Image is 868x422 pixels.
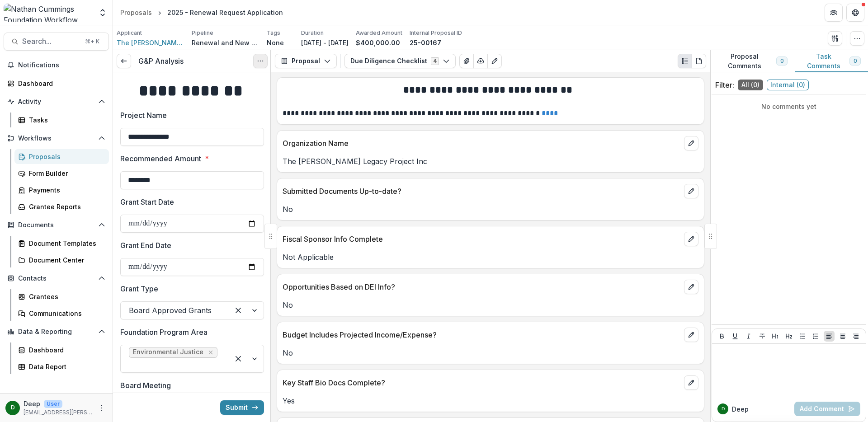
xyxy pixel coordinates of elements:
p: Awarded Amount [356,29,402,37]
p: Grant Type [120,283,158,294]
button: edit [684,232,698,246]
div: Remove Environmental Justice [206,348,215,357]
div: Dashboard [29,345,102,355]
button: Get Help [846,4,864,22]
a: Dashboard [4,76,109,91]
button: Open Documents [4,218,109,232]
button: Submit [220,400,264,415]
p: Renewal and New Grants Pipeline [192,38,259,47]
p: Tags [267,29,280,37]
button: Open Contacts [4,271,109,286]
span: Search... [22,37,80,46]
button: Partners [825,4,843,22]
button: edit [684,136,698,150]
h3: G&P Analysis [138,57,184,66]
div: 2025 - Renewal Request Application [167,8,283,17]
a: Data Report [14,359,109,374]
button: Plaintext view [678,54,692,68]
button: View Attached Files [459,54,474,68]
button: edit [684,184,698,198]
p: Key Staff Bio Docs Complete? [283,377,680,388]
div: Document Center [29,255,102,265]
button: Search... [4,33,109,51]
p: Project Name [120,110,167,121]
button: Options [253,54,268,68]
span: Notifications [18,61,105,69]
a: The [PERSON_NAME] Legacy Project Inc [117,38,184,47]
button: Ordered List [810,331,821,342]
button: Strike [757,331,768,342]
div: Grantees [29,292,102,301]
p: Submitted Documents Up-to-date? [283,186,680,197]
img: Nathan Cummings Foundation Workflow Sandbox logo [4,4,93,22]
button: Open Workflows [4,131,109,145]
p: No [283,204,698,215]
button: Edit as form [487,54,502,68]
div: Data Report [29,362,102,371]
div: Deep [11,405,15,411]
p: Grant End Date [120,240,171,251]
button: Heading 1 [770,331,781,342]
p: Opportunities Based on DEI Info? [283,281,680,292]
button: Add Comment [794,402,860,416]
button: Task Comments [795,50,868,72]
div: ⌘ + K [83,37,101,47]
a: Payments [14,183,109,197]
div: Clear selected options [231,303,245,318]
a: Communications [14,306,109,321]
a: Proposals [117,6,156,19]
p: No comments yet [715,102,863,111]
p: $400,000.00 [356,38,400,47]
p: Deep [732,404,749,414]
button: Italicize [743,331,754,342]
nav: breadcrumb [117,6,287,19]
a: Proposals [14,149,109,164]
div: Deep [722,407,725,411]
p: Applicant [117,29,142,37]
p: User [44,400,62,408]
button: Open Activity [4,94,109,109]
p: Not Applicable [283,252,698,263]
a: Tasks [14,113,109,127]
div: Document Templates [29,239,102,248]
button: Open entity switcher [96,4,109,22]
span: Documents [18,221,94,229]
button: PDF view [692,54,706,68]
p: Recommended Amount [120,153,201,164]
p: Organization Name [283,138,680,149]
span: Environmental Justice [133,348,203,356]
button: Align Right [850,331,861,342]
button: Align Center [837,331,848,342]
a: Dashboard [14,342,109,357]
p: Filter: [715,80,734,90]
button: Proposal Comments [710,50,795,72]
p: 25-00167 [410,38,441,47]
p: Grant Start Date [120,197,174,207]
div: Communications [29,309,102,318]
button: Due Diligence Checklist4 [344,54,456,68]
p: Deep [24,399,40,408]
button: Open Data & Reporting [4,324,109,339]
p: Duration [301,29,324,37]
button: Underline [730,331,741,342]
p: Fiscal Sponsor Info Complete [283,234,680,244]
button: Notifications [4,58,109,72]
p: None [267,38,284,47]
p: [EMAIL_ADDRESS][PERSON_NAME][DOMAIN_NAME] [24,408,93,417]
p: No [283,347,698,358]
p: The [PERSON_NAME] Legacy Project Inc [283,156,698,167]
div: Grantee Reports [29,202,102,211]
div: Clear selected options [231,352,245,366]
div: Payments [29,185,102,195]
span: Workflows [18,135,94,142]
button: More [96,403,107,413]
a: Form Builder [14,166,109,181]
p: Board Meeting [120,380,171,391]
span: Data & Reporting [18,328,94,336]
a: Grantees [14,289,109,304]
div: Proposals [120,8,152,17]
button: edit [684,280,698,294]
button: edit [684,328,698,342]
p: Internal Proposal ID [410,29,462,37]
